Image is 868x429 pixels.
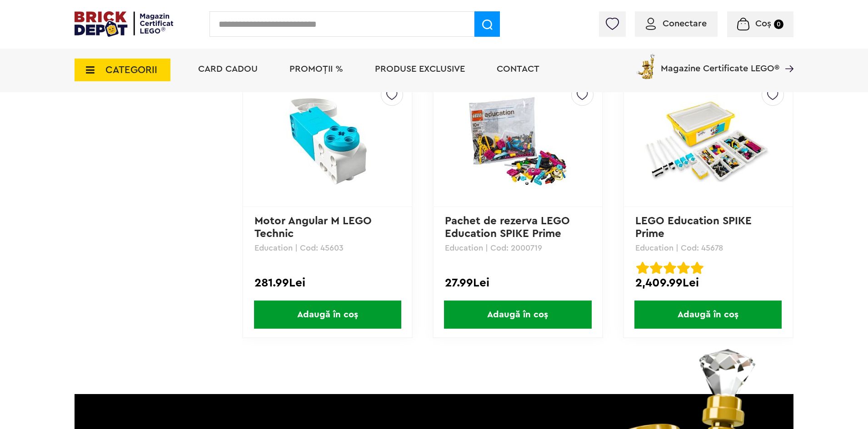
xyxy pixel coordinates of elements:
[677,261,690,274] img: Evaluare cu stele
[755,19,771,28] span: Coș
[634,301,782,329] span: Adaugă în coș
[254,244,400,252] p: Education | Cod: 45603
[661,52,779,73] span: Magazine Certificate LEGO®
[635,277,781,289] div: 2,409.99Lei
[774,20,783,29] small: 0
[243,301,412,329] a: Adaugă în coș
[264,95,391,187] img: Motor Angular M LEGO Technic
[434,301,602,329] a: Adaugă în coș
[663,19,707,28] span: Conectare
[444,301,591,329] span: Adaugă în coș
[445,244,591,252] p: Education | Cod: 2000719
[779,52,793,61] a: Magazine Certificate LEGO®
[635,216,755,239] a: LEGO Education SPIKE Prime
[636,261,649,274] img: Evaluare cu stele
[454,95,581,187] img: Pachet de rezerva LEGO Education SPIKE Prime
[375,64,465,74] a: Produse exclusive
[644,95,772,187] img: LEGO Education SPIKE Prime
[445,277,591,289] div: 27.99Lei
[624,301,793,329] a: Adaugă în coș
[198,64,258,74] a: Card Cadou
[289,64,343,74] a: PROMOȚII %
[445,216,573,239] a: Pachet de rezerva LEGO Education SPIKE Prime
[254,301,401,329] span: Adaugă în coș
[497,64,539,74] a: Contact
[663,261,676,274] img: Evaluare cu stele
[254,216,374,239] a: Motor Angular M LEGO Technic
[635,244,781,252] p: Education | Cod: 45678
[646,19,707,28] a: Conectare
[650,261,663,274] img: Evaluare cu stele
[254,277,400,289] div: 281.99Lei
[105,65,157,75] span: CATEGORII
[691,261,703,274] img: Evaluare cu stele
